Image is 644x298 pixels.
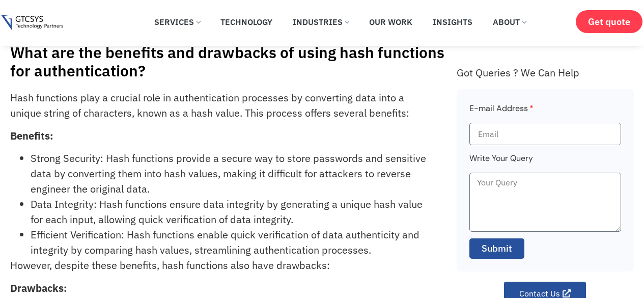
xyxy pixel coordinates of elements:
img: Gtcsys logo [1,15,63,31]
span: Get quote [588,16,630,27]
strong: Benefits: [10,129,53,143]
span: Contact Us [519,289,560,297]
h1: What are the benefits and drawbacks of using hash functions for authentication? [10,43,447,80]
iframe: chat widget [581,234,644,283]
a: About [485,11,534,33]
label: Write Your Query [469,152,533,173]
p: Hash functions play a crucial role in authentication processes by converting data into a unique s... [10,90,434,121]
a: Technology [213,11,280,33]
a: Get quote [576,10,642,33]
strong: Drawbacks: [10,281,67,295]
form: Faq Form [469,102,621,265]
span: Submit [482,242,512,255]
a: Services [147,11,208,33]
li: Strong Security: Hash functions provide a secure way to store passwords and sensitive data by con... [31,151,434,197]
div: Got Queries ? We Can Help [457,66,633,79]
a: Industries [285,11,356,33]
input: Email [469,123,621,145]
p: However, despite these benefits, hash functions also have drawbacks: [10,258,434,273]
button: Submit [469,238,524,259]
a: Our Work [361,11,420,33]
li: Efficient Verification: Hash functions enable quick verification of data authenticity and integri... [31,227,434,258]
label: E-mail Address [469,102,534,123]
a: Insights [425,11,480,33]
li: Data Integrity: Hash functions ensure data integrity by generating a unique hash value for each i... [31,197,434,227]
